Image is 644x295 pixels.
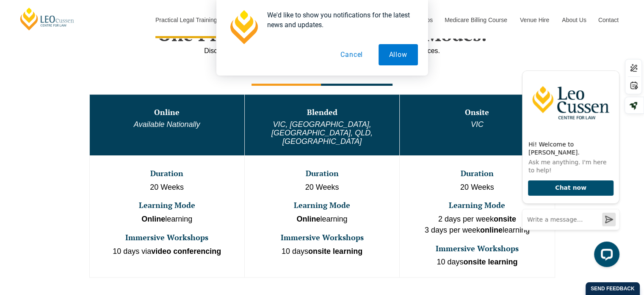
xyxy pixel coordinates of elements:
[471,120,484,129] em: VIC
[246,233,398,242] h3: Immersive Workshops
[401,214,553,236] p: 2 days per week 3 days per week learning
[91,169,243,178] h3: Duration
[296,215,320,223] strong: Online
[308,247,362,256] strong: onsite learning
[91,246,243,257] p: 10 days via
[379,44,418,65] button: Allow
[246,201,398,210] h3: Learning Mode
[246,214,398,225] p: learning
[141,215,165,223] strong: Online
[91,233,243,242] h3: Immersive Workshops
[401,108,553,117] h3: Onsite
[91,182,243,193] p: 20 Weeks
[134,120,200,129] em: Available Nationally
[330,44,373,65] button: Cancel
[260,10,418,30] div: We'd like to show you notifications for the latest news and updates.
[246,246,398,257] p: 10 days
[401,182,553,193] p: 20 Weeks
[227,10,260,44] img: notification icon
[246,108,398,117] h3: Blended
[401,169,553,178] h3: Duration
[151,247,221,256] strong: video conferencing
[401,244,553,253] h3: Immersive Workshops
[401,201,553,210] h3: Learning Mode
[246,182,398,193] p: 20 Weeks
[91,201,243,210] h3: Learning Mode
[480,226,503,234] strong: online
[515,63,623,274] iframe: LiveChat chat widget
[463,258,517,266] strong: onsite learning
[91,108,243,117] h3: Online
[246,169,398,178] h3: Duration
[271,120,373,146] em: VIC, [GEOGRAPHIC_DATA], [GEOGRAPHIC_DATA], QLD, [GEOGRAPHIC_DATA]
[494,215,516,223] strong: onsite
[91,214,243,225] p: learning
[401,257,553,268] p: 10 days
